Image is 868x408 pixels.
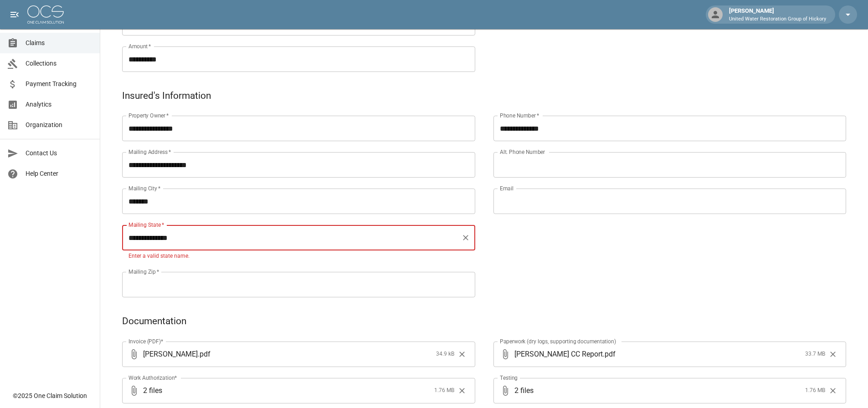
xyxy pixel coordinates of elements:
[500,184,514,192] label: Email
[500,374,518,382] label: Testing
[26,120,92,130] span: Organization
[500,337,616,345] label: Paperwork (dry logs, supporting documentation)
[5,5,24,24] button: open drawer
[128,148,171,156] label: Mailing Address
[805,386,825,395] span: 1.76 MB
[143,378,431,403] span: 2 files
[128,42,151,50] label: Amount
[13,391,87,400] div: © 2025 One Claim Solution
[27,5,64,24] img: ocs-logo-white-transparent.png
[26,59,92,68] span: Collections
[26,79,92,89] span: Payment Tracking
[500,148,545,156] label: Alt. Phone Number
[128,112,169,119] label: Property Owner
[26,38,92,48] span: Claims
[143,349,198,359] span: [PERSON_NAME]
[128,184,161,192] label: Mailing City
[603,349,616,359] span: . pdf
[500,112,539,119] label: Phone Number
[514,349,603,359] span: [PERSON_NAME] CC Report
[128,221,164,229] label: Mailing State
[826,384,840,398] button: Clear
[198,349,211,359] span: . pdf
[128,252,469,261] p: Enter a valid state name.
[826,347,840,361] button: Clear
[805,350,825,359] span: 33.7 MB
[128,337,164,345] label: Invoice (PDF)*
[459,231,472,244] button: Clear
[514,378,802,403] span: 2 files
[26,148,92,158] span: Contact Us
[455,384,469,398] button: Clear
[128,374,177,382] label: Work Authorization*
[26,169,92,178] span: Help Center
[455,347,469,361] button: Clear
[725,6,830,23] div: [PERSON_NAME]
[128,268,159,275] label: Mailing Zip
[729,15,826,23] p: United Water Restoration Group of Hickory
[26,100,92,109] span: Analytics
[434,386,454,395] span: 1.76 MB
[436,350,454,359] span: 34.9 kB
